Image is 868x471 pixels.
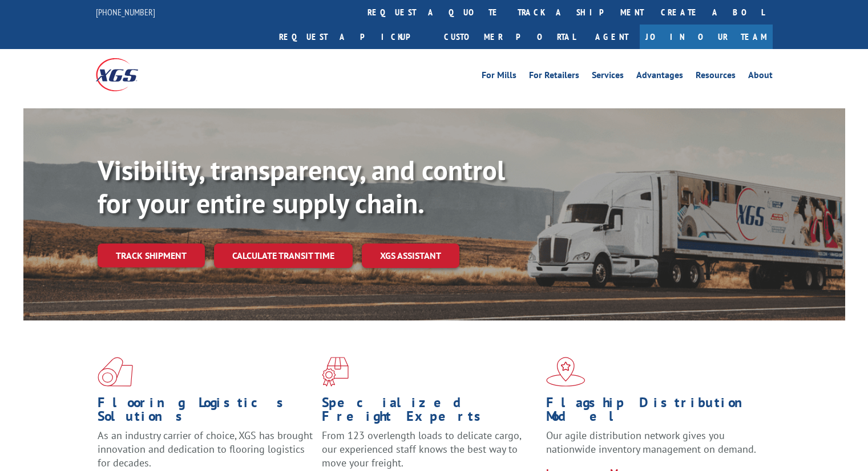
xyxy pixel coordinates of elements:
a: Customer Portal [435,25,584,49]
h1: Flagship Distribution Model [546,396,762,429]
a: Request a pickup [271,25,435,49]
a: Track shipment [98,243,205,267]
img: xgs-icon-focused-on-flooring-red [322,357,349,387]
a: About [748,71,773,83]
img: xgs-icon-total-supply-chain-intelligence-red [98,357,133,387]
img: xgs-icon-flagship-distribution-model-red [546,357,586,387]
span: Our agile distribution network gives you nationwide inventory management on demand. [546,429,756,456]
a: [PHONE_NUMBER] [96,6,155,18]
a: For Mills [482,71,516,83]
a: For Retailers [529,71,579,83]
h1: Flooring Logistics Solutions [98,396,313,429]
a: Advantages [636,71,683,83]
a: Join Our Team [640,25,773,49]
h1: Specialized Freight Experts [322,396,538,429]
a: Calculate transit time [214,243,353,268]
a: Resources [696,71,736,83]
a: XGS ASSISTANT [362,243,459,268]
a: Agent [584,25,640,49]
b: Visibility, transparency, and control for your entire supply chain. [98,152,505,221]
a: Services [592,71,624,83]
span: As an industry carrier of choice, XGS has brought innovation and dedication to flooring logistics... [98,429,313,469]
